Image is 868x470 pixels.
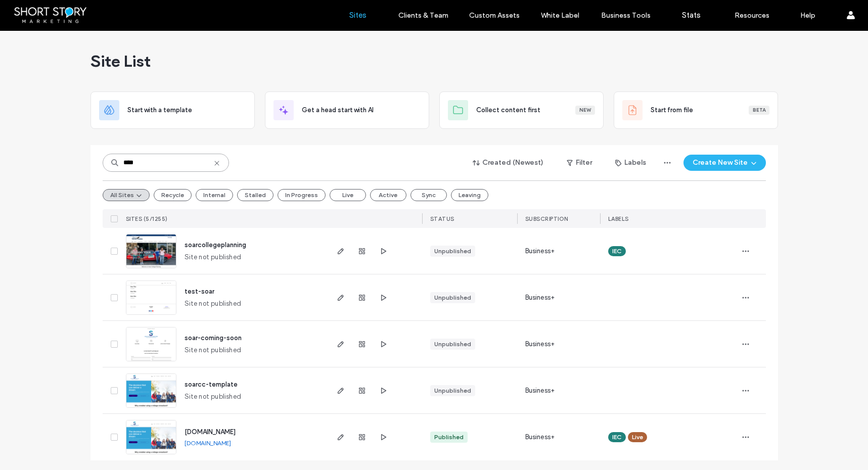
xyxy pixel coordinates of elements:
[451,189,488,201] button: Leaving
[800,11,815,20] label: Help
[525,246,555,256] span: Business+
[185,252,242,262] span: Site not published
[434,247,471,256] div: Unpublished
[196,189,233,201] button: Internal
[265,91,429,129] div: Get a head start with AI
[185,334,242,342] a: soar-coming-soon
[632,433,643,442] span: Live
[185,241,246,249] a: soarcollegeplanning
[103,189,150,201] button: All Sites
[525,386,555,396] span: Business+
[434,386,471,395] div: Unpublished
[682,11,701,20] label: Stats
[601,11,651,20] label: Business Tools
[735,11,769,20] label: Resources
[469,11,520,20] label: Custom Assets
[90,51,151,71] span: Site List
[608,215,629,222] span: LABELS
[185,288,214,295] a: test-soar
[434,433,464,442] div: Published
[330,189,366,201] button: Live
[370,189,406,201] button: Active
[612,247,622,256] span: IEC
[127,105,192,115] span: Start with a template
[185,439,231,447] a: [DOMAIN_NAME]
[612,433,622,442] span: IEC
[476,105,540,115] span: Collect content first
[90,91,255,129] div: Start with a template
[434,340,471,349] div: Unpublished
[430,215,454,222] span: STATUS
[126,215,168,222] span: SITES (5/1255)
[464,155,553,171] button: Created (Newest)
[185,381,238,388] a: soarcc-template
[683,155,766,171] button: Create New Site
[614,91,778,129] div: Start from fileBeta
[525,339,555,349] span: Business+
[23,7,44,16] span: Help
[557,155,602,171] button: Filter
[606,155,655,171] button: Labels
[541,11,579,20] label: White Label
[185,299,242,309] span: Site not published
[349,11,367,20] label: Sites
[185,392,242,402] span: Site not published
[434,293,471,302] div: Unpublished
[185,345,242,355] span: Site not published
[237,189,273,201] button: Stalled
[398,11,448,20] label: Clients & Team
[525,432,555,442] span: Business+
[185,428,236,436] a: [DOMAIN_NAME]
[410,189,447,201] button: Sync
[439,91,604,129] div: Collect content firstNew
[278,189,326,201] button: In Progress
[525,293,555,303] span: Business+
[749,106,769,115] div: Beta
[302,105,374,115] span: Get a head start with AI
[525,215,568,222] span: SUBSCRIPTION
[154,189,192,201] button: Recycle
[651,105,693,115] span: Start from file
[575,106,595,115] div: New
